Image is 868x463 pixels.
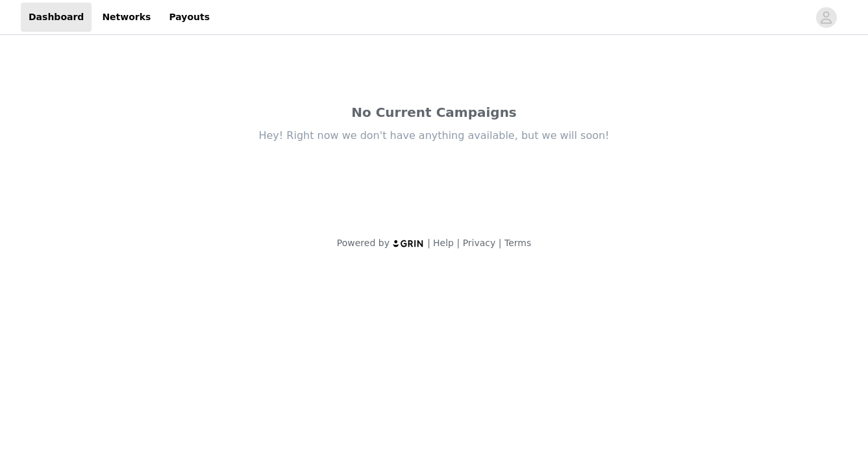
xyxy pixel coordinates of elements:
[499,238,502,248] span: |
[463,238,496,248] a: Privacy
[337,238,390,248] span: Powered by
[162,129,707,143] div: Hey! Right now we don't have anything available, but we will soon!
[433,238,454,248] a: Help
[456,238,460,248] span: |
[504,238,531,248] a: Terms
[820,7,832,28] div: avatar
[94,3,158,32] a: Networks
[427,238,430,248] span: |
[161,3,217,32] a: Payouts
[162,103,707,122] div: No Current Campaigns
[392,239,425,247] img: logo
[21,3,92,32] a: Dashboard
